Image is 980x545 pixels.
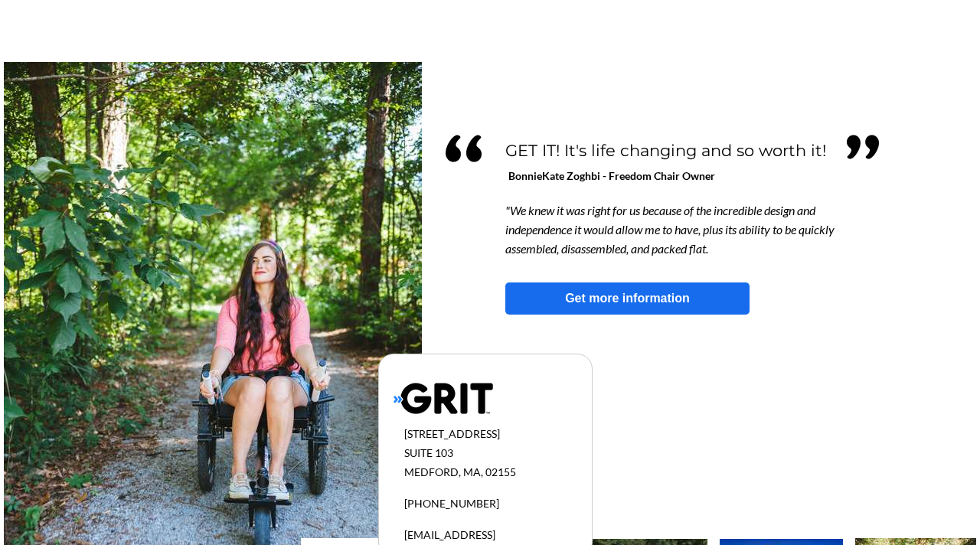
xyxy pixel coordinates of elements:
[404,446,453,459] span: SUITE 103
[505,203,835,256] span: "We knew it was right for us because of the incredible design and independence it would allow me ...
[404,427,500,440] span: [STREET_ADDRESS]
[404,497,499,510] span: [PHONE_NUMBER]
[565,292,690,305] strong: Get more information
[404,465,516,478] span: MEDFORD, MA, 02155
[505,282,750,315] a: Get more information
[54,370,186,399] input: Get more information
[508,169,715,182] span: BonnieKate Zoghbi - Freedom Chair Owner
[505,141,826,160] span: GET IT! It's life changing and so worth it!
